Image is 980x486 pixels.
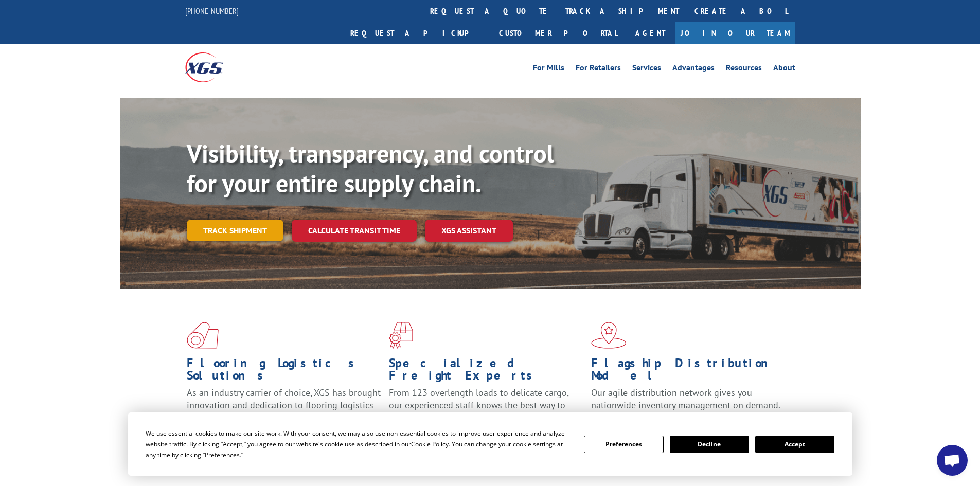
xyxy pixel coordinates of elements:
span: Preferences [205,451,240,459]
a: Calculate transit time [292,220,417,242]
button: Decline [670,436,749,453]
a: XGS ASSISTANT [425,220,513,242]
a: Track shipment [187,220,283,241]
a: Customer Portal [491,22,625,44]
a: For Mills [533,64,564,75]
img: xgs-icon-flagship-distribution-model-red [591,322,627,349]
span: Our agile distribution network gives you nationwide inventory management on demand. [591,387,780,411]
a: Services [632,64,661,75]
h1: Flagship Distribution Model [591,357,786,387]
a: [PHONE_NUMBER] [185,6,239,16]
a: Advantages [672,64,715,75]
a: For Retailers [576,64,621,75]
a: About [773,64,795,75]
b: Visibility, transparency, and control for your entire supply chain. [187,137,554,199]
span: As an industry carrier of choice, XGS has brought innovation and dedication to flooring logistics... [187,387,381,423]
span: Cookie Policy [411,440,449,448]
div: Open chat [937,445,968,476]
div: Cookie Consent Prompt [128,412,852,476]
button: Accept [755,436,834,453]
p: From 123 overlength loads to delicate cargo, our experienced staff knows the best way to move you... [389,387,583,433]
a: Agent [625,22,675,44]
button: Preferences [584,436,663,453]
h1: Flooring Logistics Solutions [187,357,381,387]
a: Resources [726,64,762,75]
img: xgs-icon-total-supply-chain-intelligence-red [187,322,219,349]
h1: Specialized Freight Experts [389,357,583,387]
img: xgs-icon-focused-on-flooring-red [389,322,413,349]
a: Request a pickup [343,22,491,44]
a: Join Our Team [675,22,795,44]
div: We use essential cookies to make our site work. With your consent, we may also use non-essential ... [146,428,572,460]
